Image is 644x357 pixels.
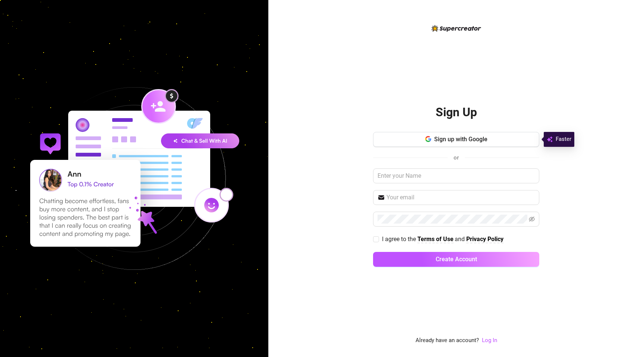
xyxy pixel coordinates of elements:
[529,216,535,222] span: eye-invisible
[386,193,535,202] input: Your email
[5,50,263,307] img: signup-background-D0MIrEPF.svg
[466,236,503,243] a: Privacy Policy
[373,132,539,147] button: Sign up with Google
[417,236,454,243] a: Terms of Use
[455,236,466,243] span: and
[454,154,459,161] span: or
[436,256,477,263] span: Create Account
[373,252,539,267] button: Create Account
[434,136,487,143] span: Sign up with Google
[482,337,497,344] a: Log In
[382,236,417,243] span: I agree to the
[436,105,477,120] h2: Sign Up
[373,168,539,183] input: Enter your Name
[432,25,481,32] img: logo-BBDzfeDw.svg
[417,236,454,243] strong: Terms of Use
[556,135,571,144] span: Faster
[416,336,479,345] span: Already have an account?
[547,135,553,144] img: svg%3e
[466,236,503,243] strong: Privacy Policy
[482,336,497,345] a: Log In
